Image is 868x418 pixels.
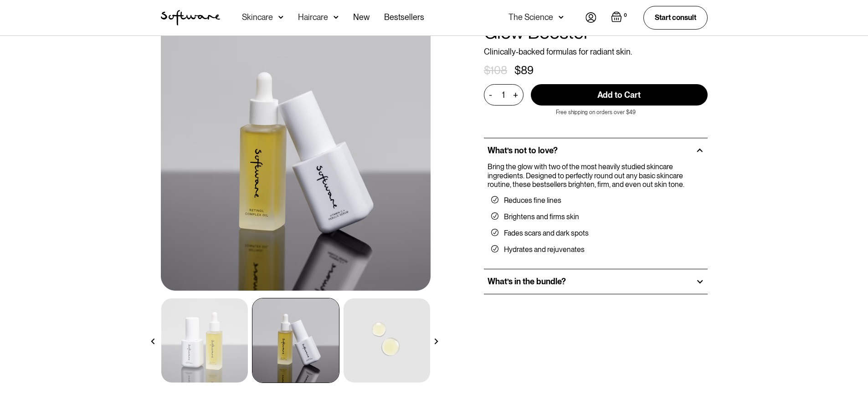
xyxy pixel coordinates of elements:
p: Clinically-backed formulas for radiant skin. [484,47,708,57]
li: Reduces fine lines [491,196,700,205]
div: + [511,90,521,100]
div: $ [484,64,490,77]
a: Open empty cart [611,11,629,24]
div: 0 [622,11,629,20]
li: Hydrates and rejuvenates [491,245,700,254]
img: arrow down [559,13,564,22]
p: Bring the glow with two of the most heavily studied skincare ingredients. Designed to perfectly r... [488,162,700,189]
li: Brightens and firms skin [491,212,700,222]
div: - [489,90,495,100]
input: Add to Cart [531,84,708,106]
img: arrow down [334,13,339,22]
div: 108 [490,64,507,77]
a: home [161,10,220,25]
img: arrow down [278,13,283,22]
img: arrow left [150,338,156,344]
li: Fades scars and dark spots [491,229,700,238]
div: Skincare [242,13,273,22]
h2: What’s not to love? [488,146,558,156]
div: The Science [508,13,553,22]
a: Start consult [643,6,708,29]
img: arrow right [433,338,439,344]
div: 89 [521,64,534,77]
div: $ [514,64,521,77]
div: Haircare [298,13,328,22]
p: Free shipping on orders over $49 [556,109,636,116]
img: Software Logo [161,10,220,25]
h2: What’s in the bundle? [488,277,566,287]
